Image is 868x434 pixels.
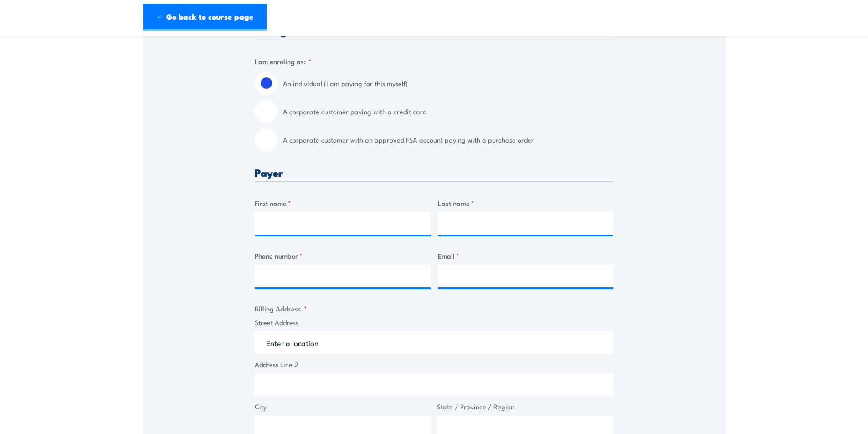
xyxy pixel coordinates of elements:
a: ← Go back to course page [143,4,267,31]
label: Street Address [255,317,613,328]
label: State / Province / Region [437,402,614,412]
legend: I am enroling as: [255,56,312,66]
h3: Billing details [255,26,613,36]
label: First name [255,198,431,208]
legend: Billing Address [255,303,307,314]
label: Address Line 2 [255,359,613,370]
label: Last name [438,198,614,208]
label: City [255,402,431,412]
input: Enter a location [255,331,613,354]
label: A corporate customer with an approved FSA account paying with a purchase order [283,128,613,151]
label: An individual (I am paying for this myself) [283,72,613,95]
label: A corporate customer paying with a credit card [283,100,613,123]
label: Phone number [255,250,431,261]
h3: Payer [255,167,613,178]
label: Email [438,250,614,261]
